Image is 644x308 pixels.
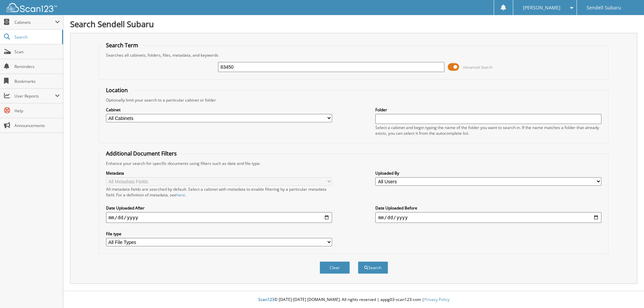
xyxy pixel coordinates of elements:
a: here [176,192,185,198]
span: User Reports [14,93,55,99]
input: end [375,212,601,223]
iframe: Chat Widget [610,276,644,308]
span: Search [14,34,59,40]
div: Select a cabinet and begin typing the name of the folder you want to search in. If the name match... [375,125,601,136]
label: Date Uploaded Before [375,205,601,211]
span: Bookmarks [14,78,60,84]
span: Announcements [14,123,60,128]
span: Help [14,108,60,114]
h1: Search Sendell Subaru [70,18,637,29]
div: © [DATE]-[DATE] [DOMAIN_NAME]. All rights reserved | appg03-scan123-com | [63,292,644,308]
div: Optionally limit your search to a particular cabinet or folder [103,97,605,103]
label: Folder [375,107,601,113]
span: Scan123 [258,297,274,302]
label: File type [106,231,332,237]
label: Date Uploaded After [106,205,332,211]
label: Cabinet [106,107,332,113]
img: scan123-logo-white.svg [7,3,57,12]
label: Uploaded By [375,170,601,176]
span: Reminders [14,64,60,69]
legend: Location [103,86,131,94]
span: Cabinets [14,19,55,25]
button: Clear [320,261,350,274]
div: Searches all cabinets, folders, files, metadata, and keywords [103,52,605,58]
a: Privacy Policy [424,297,449,302]
label: Metadata [106,170,332,176]
span: Sendell Subaru [587,6,621,10]
input: start [106,212,332,223]
span: [PERSON_NAME] [523,6,560,10]
div: Enhance your search for specific documents using filters such as date and file type. [103,161,605,166]
span: Scan [14,49,60,55]
span: Advanced Search [463,65,493,70]
legend: Search Term [103,42,142,49]
button: Search [358,261,388,274]
legend: Additional Document Filters [103,150,180,157]
div: All metadata fields are searched by default. Select a cabinet with metadata to enable filtering b... [106,186,332,198]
